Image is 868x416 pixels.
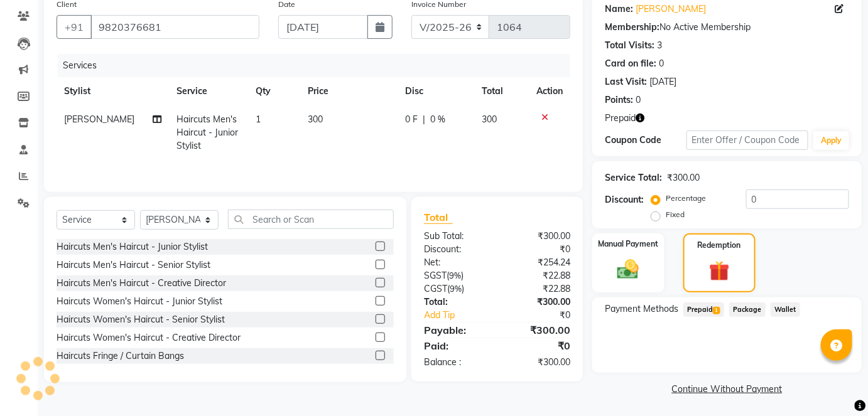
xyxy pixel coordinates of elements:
span: 1 [256,114,261,125]
img: _gift.svg [703,259,736,284]
span: 0 % [430,113,445,126]
span: 0 F [405,113,418,126]
span: Package [729,302,766,317]
div: ₹0 [497,243,580,256]
span: Total [424,211,453,224]
a: Add Tip [415,309,511,322]
div: Haircuts Men's Haircut - Senior Stylist [57,259,210,272]
span: 300 [308,114,323,125]
div: ₹300.00 [497,323,580,338]
div: Coupon Code [605,134,686,147]
div: Last Visit: [605,75,647,88]
span: CGST [424,283,447,294]
input: Search by Name/Mobile/Email/Code [90,15,259,39]
div: ₹300.00 [667,171,700,184]
img: _cash.svg [610,257,646,282]
div: Paid: [415,338,497,353]
th: Action [529,77,570,105]
div: Total Visits: [605,39,654,52]
div: Membership: [605,21,659,34]
span: Prepaid [605,112,636,125]
a: Continue Without Payment [595,383,859,396]
div: ₹300.00 [497,296,580,309]
span: Haircuts Men's Haircut - Junior Stylist [177,114,239,151]
label: Fixed [666,209,685,220]
span: SGST [424,270,447,281]
span: 1 [713,307,720,314]
div: [DATE] [649,75,676,88]
div: Services [58,54,580,77]
button: +91 [57,15,92,39]
div: Total: [415,296,497,309]
div: Haircuts Fringe / Curtain Bangs [57,349,184,363]
div: Discount: [605,193,644,206]
input: Search or Scan [228,210,394,229]
div: ₹22.88 [497,282,580,296]
div: Haircuts Men's Haircut - Creative Director [57,277,226,290]
div: Card on file: [605,57,656,70]
span: Wallet [771,302,800,317]
div: Name: [605,3,633,16]
span: | [423,113,425,126]
div: ₹0 [511,309,580,322]
span: [PERSON_NAME] [64,114,134,125]
label: Manual Payment [598,238,658,250]
span: Payment Methods [605,302,678,316]
th: Qty [248,77,300,105]
div: Net: [415,256,497,269]
div: 3 [657,39,662,52]
div: Haircuts Women's Haircut - Senior Stylist [57,313,225,326]
div: Haircuts Women's Haircut - Creative Director [57,331,241,344]
th: Stylist [57,77,170,105]
button: Apply [813,131,849,150]
div: ₹254.24 [497,256,580,269]
div: Points: [605,93,633,107]
div: Balance : [415,356,497,369]
a: [PERSON_NAME] [636,3,706,16]
div: Haircuts Men's Haircut - Junior Stylist [57,240,208,253]
div: 0 [659,57,664,70]
th: Total [474,77,529,105]
div: 0 [636,93,641,107]
input: Enter Offer / Coupon Code [686,131,809,150]
div: ( ) [415,269,497,282]
span: Prepaid [683,302,724,317]
span: 9% [450,284,462,294]
div: Sub Total: [415,230,497,243]
div: ( ) [415,282,497,296]
label: Redemption [698,240,741,251]
div: Payable: [415,323,497,338]
label: Percentage [666,193,706,204]
span: 300 [482,114,497,125]
div: No Active Membership [605,21,849,34]
th: Service [170,77,248,105]
div: ₹0 [497,338,580,353]
th: Price [300,77,397,105]
div: Haircuts Women's Haircut - Junior Stylist [57,295,222,308]
th: Disc [398,77,475,105]
div: ₹22.88 [497,269,580,282]
div: Service Total: [605,171,662,184]
div: ₹300.00 [497,356,580,369]
div: Discount: [415,243,497,256]
div: ₹300.00 [497,230,580,243]
span: 9% [449,270,461,280]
